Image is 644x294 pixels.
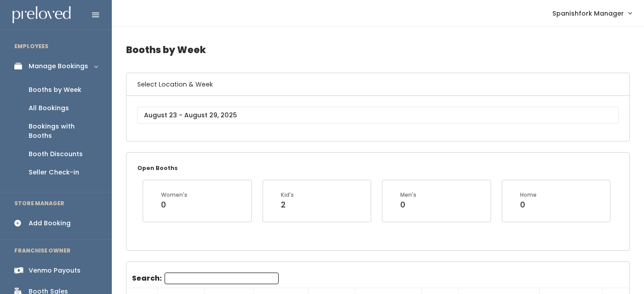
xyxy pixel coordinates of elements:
[137,107,619,124] input: August 23 - August 29, 2025
[400,199,416,211] div: 0
[165,273,279,284] input: Search:
[29,122,97,141] div: Bookings with Booths
[29,85,81,95] div: Booths by Week
[29,104,69,113] div: All Bookings
[161,199,187,211] div: 0
[29,149,83,159] div: Booth Discounts
[29,168,79,177] div: Seller Check-in
[281,191,294,199] div: Kid's
[281,199,294,211] div: 2
[520,191,537,199] div: Home
[400,191,416,199] div: Men's
[137,164,178,172] small: Open Booths
[132,273,279,284] label: Search:
[126,37,630,62] h4: Booths by Week
[552,8,624,18] span: Spanishfork Manager
[29,219,71,228] div: Add Booking
[520,199,537,211] div: 0
[127,73,629,96] h6: Select Location & Week
[161,191,187,199] div: Women's
[543,4,640,23] a: Spanishfork Manager
[13,6,71,24] img: preloved logo
[29,266,80,275] div: Venmo Payouts
[29,62,88,71] div: Manage Bookings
